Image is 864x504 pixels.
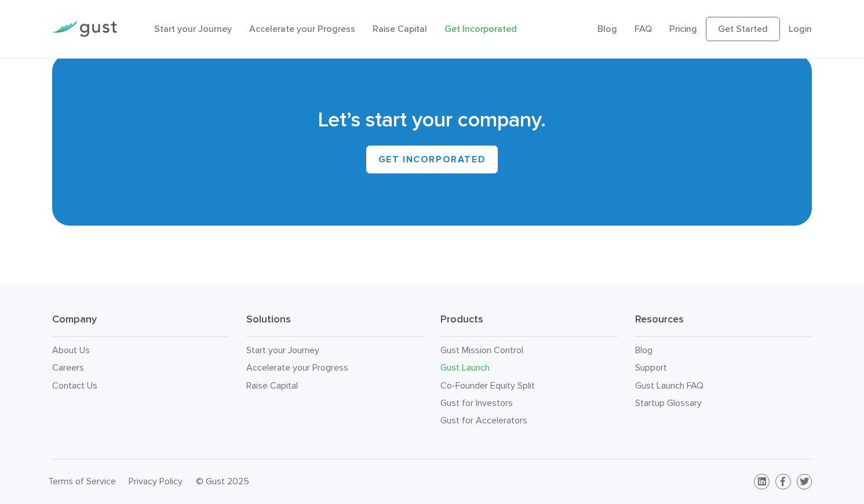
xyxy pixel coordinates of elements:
a: Accelerate your Progress [249,23,355,34]
a: Login [789,23,812,34]
h3: Company [52,313,229,337]
a: Gust Launch FAQ [635,380,703,391]
a: Support [635,362,667,373]
a: Pricing [669,23,697,34]
a: Blog [597,23,617,34]
a: Blog [635,345,652,356]
a: Contact Us [52,380,97,391]
a: Terms of Service [48,476,116,487]
div: © Gust 2025 [196,473,424,490]
a: FAQ [635,23,652,34]
a: Accelerate your Progress [246,362,348,373]
h2: Let’s start your company. [70,106,795,134]
a: Privacy Policy [129,476,183,487]
a: Get Started [706,17,780,41]
h3: Resources [635,313,812,337]
a: Raise Capital [246,380,298,391]
a: Gust for Investors [440,397,513,408]
a: Raise Capital [373,23,427,34]
a: Co-Founder Equity Split [440,380,535,391]
a: Gust Mission Control [440,345,523,356]
a: Get Incorporated [444,23,517,34]
h3: Products [440,313,617,337]
a: About Us [52,345,90,356]
a: Gust for Accelerators [440,415,527,426]
h3: Solutions [246,313,423,337]
a: Start your Journey [246,345,319,356]
a: Startup Glossary [635,397,702,408]
a: Get INCORPORATED [366,146,498,173]
a: Start your Journey [154,23,232,34]
a: Gust Launch [440,362,490,373]
a: Careers [52,362,84,373]
img: Gust Logo [52,21,117,37]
